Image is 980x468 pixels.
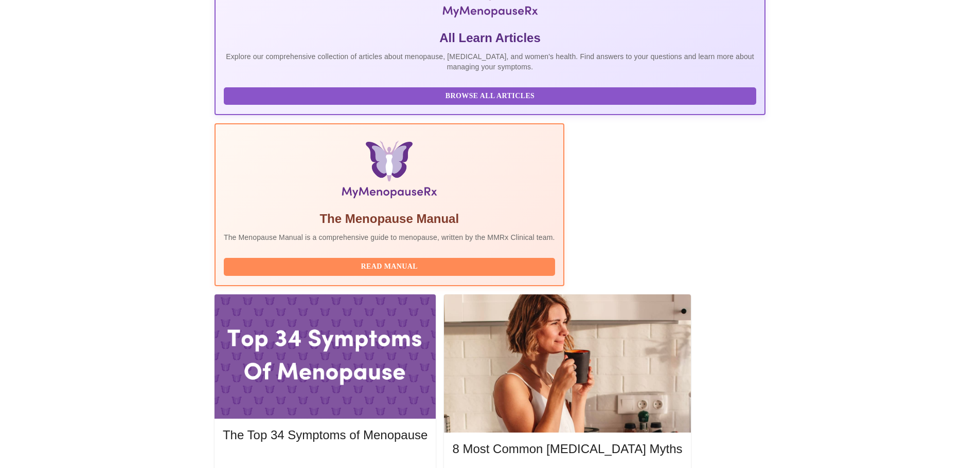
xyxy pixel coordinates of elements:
p: The Menopause Manual is a comprehensive guide to menopause, written by the MMRx Clinical team. [224,232,555,242]
button: Browse All Articles [224,87,756,105]
span: Read More [233,455,417,468]
h5: All Learn Articles [224,30,756,46]
a: Read More [223,456,430,465]
img: Menopause Manual [276,141,502,202]
h5: The Top 34 Symptoms of Menopause [223,427,427,443]
p: Explore our comprehensive collection of articles about menopause, [MEDICAL_DATA], and women's hea... [224,51,756,72]
h5: The Menopause Manual [224,211,555,227]
a: Browse All Articles [224,91,759,100]
button: Read Manual [224,258,555,276]
h5: 8 Most Common [MEDICAL_DATA] Myths [452,441,682,457]
span: Browse All Articles [234,90,746,103]
a: Read Manual [224,261,558,270]
span: Read Manual [234,260,545,273]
